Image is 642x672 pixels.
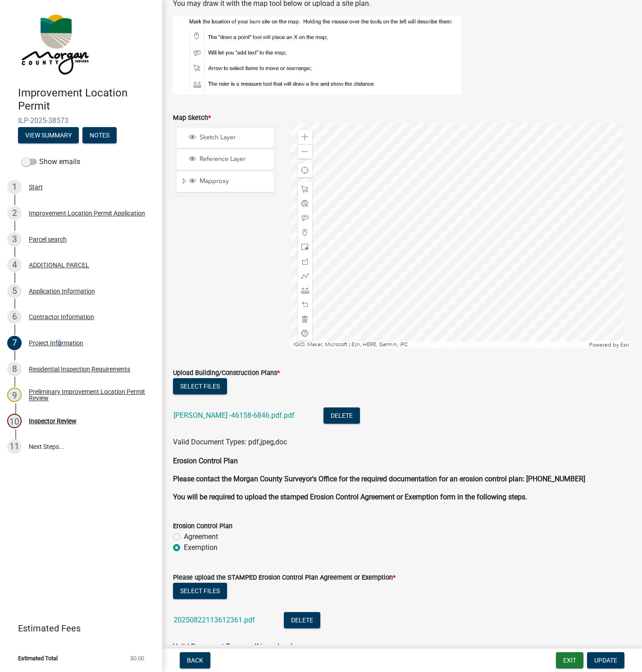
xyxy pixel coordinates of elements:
[29,184,43,190] div: Start
[7,619,148,637] a: Estimated Fees
[7,258,22,272] div: 4
[173,438,287,446] span: Valid Document Types: pdf,jpeg,doc
[173,411,295,420] a: [PERSON_NAME] -46158-6846.pdf.pdf
[587,341,631,348] div: Powered by
[620,342,629,348] a: Esri
[82,127,117,143] button: Notes
[173,475,585,483] strong: Please contact the Morgan County Surveyor's Office for the required documentation for an erosion ...
[173,642,304,651] span: Valid Document Types: pdf,jpeg,doc,docx
[176,126,274,195] ul: Layer List
[7,310,22,324] div: 6
[7,180,22,194] div: 1
[173,378,227,394] button: Select files
[298,130,312,144] div: Zoom in
[184,531,218,542] label: Agreement
[177,128,273,148] li: Sketch Layer
[18,9,91,77] img: Morgan County, Indiana
[187,155,270,164] div: Reference Layer
[173,493,527,501] strong: You will be required to upload the stamped Erosion Control Agreement or Exemption form in the fol...
[29,288,95,294] div: Application Information
[7,439,22,454] div: 11
[298,144,312,159] div: Zoom out
[173,575,396,581] label: Please upload the STAMPED Erosion Control Plan Agreement or Exemption
[298,163,312,178] div: Find my location
[29,236,67,242] div: Parcel search
[181,177,187,187] span: Expand
[18,132,79,139] wm-modal-confirm: Summary
[180,652,210,668] button: Back
[18,655,58,661] span: Estimated Total
[29,340,83,346] div: Project Information
[22,156,80,167] label: Show emails
[173,370,280,376] label: Upload Building/Construction Plans
[7,206,22,220] div: 2
[323,407,360,424] button: Delete
[18,87,155,113] h4: Improvement Location Permit
[291,341,587,348] div: IGIO, Maxar, Microsoft | Esri, HERE, Garmin, iPC
[173,16,461,94] img: map_tools-sm_9c903488-6d06-459d-9e87-41fdf6e21155.jpg
[29,366,130,372] div: Residential Inspection Requirements
[173,616,255,624] a: 20250822113612361.pdf
[187,133,270,142] div: Sketch Layer
[173,523,232,530] label: Erosion Control Plan
[556,652,583,668] button: Exit
[187,657,203,664] span: Back
[7,362,22,376] div: 8
[29,418,77,424] div: Inspector Review
[173,583,227,599] button: Select files
[173,115,211,121] label: Map Sketch
[184,542,218,553] label: Exemption
[7,336,22,350] div: 7
[177,172,273,192] li: Mapproxy
[7,284,22,298] div: 5
[173,457,238,465] strong: Erosion Control Plan
[587,652,624,668] button: Update
[187,177,270,186] div: Mapproxy
[29,389,148,401] div: Preliminary Improvement Location Permit Review
[323,412,360,421] wm-modal-confirm: Delete Document
[29,262,89,268] div: ADDITIONAL PARCEL
[284,617,320,625] wm-modal-confirm: Delete Document
[18,116,144,125] span: ILP-2025-38573
[29,314,94,320] div: Contractor Information
[7,232,22,247] div: 3
[594,657,617,664] span: Update
[177,150,273,170] li: Reference Layer
[130,655,144,661] span: $0.00
[18,127,79,143] button: View Summary
[7,388,22,402] div: 9
[7,414,22,428] div: 10
[197,177,270,185] span: Mapproxy
[82,132,117,139] wm-modal-confirm: Notes
[29,210,145,216] div: Improvement Location Permit Application
[197,155,270,163] span: Reference Layer
[284,612,320,628] button: Delete
[197,133,270,142] span: Sketch Layer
